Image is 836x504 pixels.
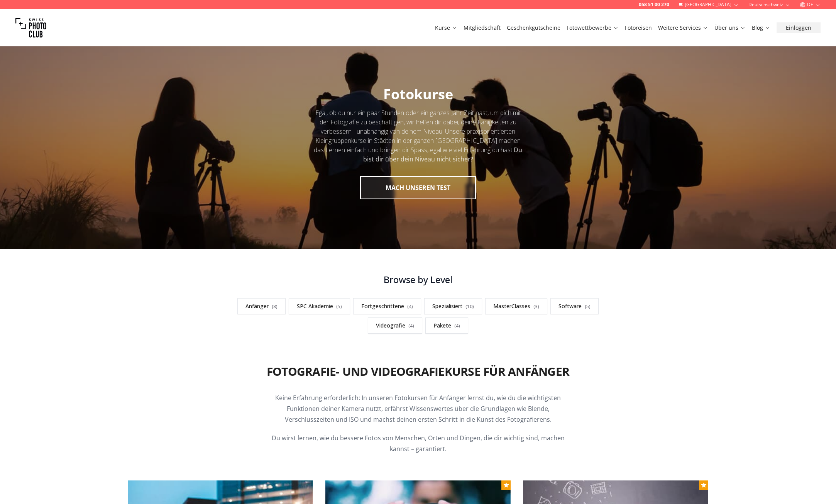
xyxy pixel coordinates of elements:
a: Software(5) [550,298,599,314]
a: SPC Akademie(5) [289,298,350,314]
a: Geschenkgutscheine [507,24,560,32]
div: Egal, ob du nur ein paar Stunden oder ein ganzes Jahr Zeit hast, um dich mit der Fotografie zu be... [313,108,523,164]
span: ( 4 ) [454,322,460,329]
button: MACH UNSEREN TEST [360,176,476,199]
a: 058 51 00 270 [639,2,669,8]
h2: Fotografie- und Videografiekurse für Anfänger [267,365,569,378]
a: Fortgeschrittene(4) [353,298,421,314]
a: Mitgliedschaft [464,24,501,32]
span: ( 4 ) [407,303,413,310]
button: Fotowettbewerbe [564,22,622,33]
span: ( 5 ) [585,303,591,310]
button: Mitgliedschaft [460,22,504,33]
button: Geschenkgutscheine [504,22,564,33]
p: Keine Erfahrung erforderlich: In unseren Fotokursen für Anfänger lernst du, wie du die wichtigste... [270,392,566,425]
a: Pakete(4) [425,317,468,334]
span: ( 5 ) [336,303,342,310]
button: Kurse [432,22,460,33]
span: ( 3 ) [533,303,539,310]
a: Blog [752,24,770,32]
a: Fotowettbewerbe [567,24,619,32]
button: Blog [749,22,773,33]
h3: Browse by Level [227,273,609,286]
span: Fotokurse [383,85,453,104]
button: Einloggen [777,22,821,33]
button: Fotoreisen [622,22,655,33]
a: Kurse [435,24,457,32]
span: ( 10 ) [465,303,474,310]
span: ( 4 ) [408,322,414,329]
img: Swiss photo club [15,12,46,43]
a: Anfänger(8) [237,298,286,314]
a: Über uns [714,24,746,32]
button: Über uns [711,22,749,33]
p: Du wirst lernen, wie du bessere Fotos von Menschen, Orten und Dingen, die dir wichtig sind, mache... [270,433,566,454]
a: Videografie(4) [368,317,422,334]
a: MasterClasses(3) [485,298,547,314]
button: Weitere Services [655,22,711,33]
span: ( 8 ) [272,303,278,310]
a: Weitere Services [658,24,708,32]
a: Fotoreisen [625,24,652,32]
a: Spezialisiert(10) [424,298,482,314]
